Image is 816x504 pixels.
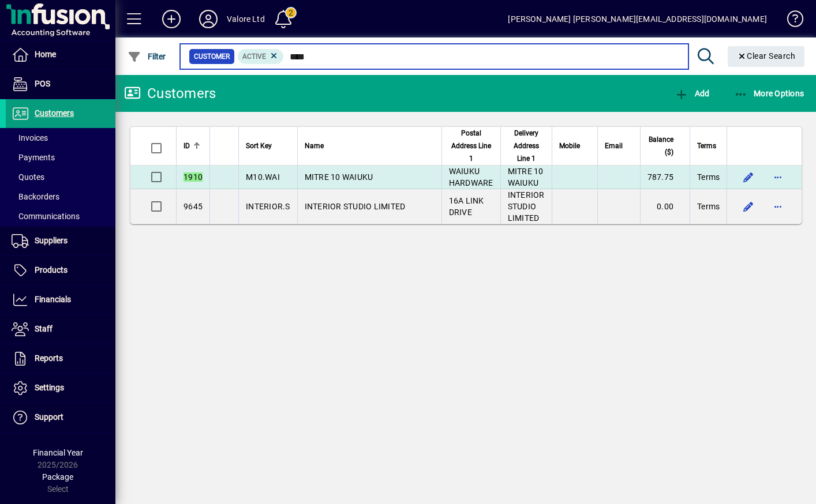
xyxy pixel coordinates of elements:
a: Backorders [6,187,115,206]
div: Balance ($) [647,133,684,159]
button: Add [153,9,190,29]
span: M10.WAI [246,172,280,182]
span: Name [305,140,324,152]
a: Invoices [6,128,115,148]
button: Edit [739,168,757,186]
div: ID [184,140,203,152]
span: Settings [35,383,64,392]
button: More Options [731,83,807,104]
span: Staff [35,324,53,333]
a: Products [6,256,115,285]
span: Terms [697,201,720,212]
span: ID [184,140,190,152]
span: Quotes [12,172,44,182]
span: Filter [128,52,166,61]
span: POS [35,79,50,88]
span: Payments [12,153,55,162]
a: Suppliers [6,227,115,255]
span: Terms [697,140,716,152]
div: Mobile [559,140,590,152]
td: 0.00 [640,189,690,224]
span: Communications [12,212,80,221]
span: Balance ($) [647,133,674,159]
span: Email [605,140,623,152]
a: Staff [6,315,115,344]
em: 1910 [184,172,203,182]
span: Customers [35,108,74,118]
span: Add [675,89,709,98]
span: INTERIOR STUDIO LIMITED [508,190,545,223]
span: INTERIOR STUDIO LIMITED [305,202,406,211]
span: MITRE 10 WAIUKU [305,172,373,182]
span: WAIUKU HARDWARE [449,167,493,187]
div: Customers [124,84,216,103]
a: Quotes [6,167,115,187]
a: Home [6,40,115,69]
a: Knowledge Base [778,2,802,40]
span: Products [35,265,68,274]
span: Package [42,472,73,482]
span: Financial Year [33,448,83,457]
button: Filter [125,46,169,67]
span: Support [35,412,63,422]
span: Sort Key [246,140,272,152]
span: Postal Address Line 1 [449,127,493,165]
span: Home [35,50,56,59]
button: More options [769,168,787,186]
a: POS [6,70,115,99]
a: Settings [6,374,115,403]
span: MITRE 10 WAIUKU [508,167,544,187]
span: Financials [35,295,71,304]
a: Communications [6,206,115,226]
span: Invoices [12,133,48,142]
span: Clear Search [737,51,796,61]
span: Delivery Address Line 1 [508,127,545,165]
span: More Options [734,89,804,98]
button: Add [672,83,712,104]
button: Edit [739,197,757,216]
span: Backorders [12,192,59,201]
span: Reports [35,353,63,363]
span: Suppliers [35,236,68,245]
div: Name [305,140,435,152]
button: Clear [728,46,805,67]
span: 16A LINK DRIVE [449,196,484,217]
button: Profile [190,9,227,29]
mat-chip: Activation Status: Active [238,49,284,64]
td: 787.75 [640,166,690,189]
div: Email [605,140,633,152]
a: Support [6,403,115,432]
span: INTERIOR.S [246,202,290,211]
a: Reports [6,344,115,373]
div: Valore Ltd [227,10,265,28]
span: Customer [194,51,230,62]
a: Financials [6,285,115,314]
span: Active [242,52,266,61]
span: Mobile [559,140,580,152]
span: 9645 [184,202,203,211]
span: Terms [697,171,720,183]
div: [PERSON_NAME] [PERSON_NAME][EMAIL_ADDRESS][DOMAIN_NAME] [508,10,767,28]
a: Payments [6,148,115,167]
button: More options [769,197,787,216]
